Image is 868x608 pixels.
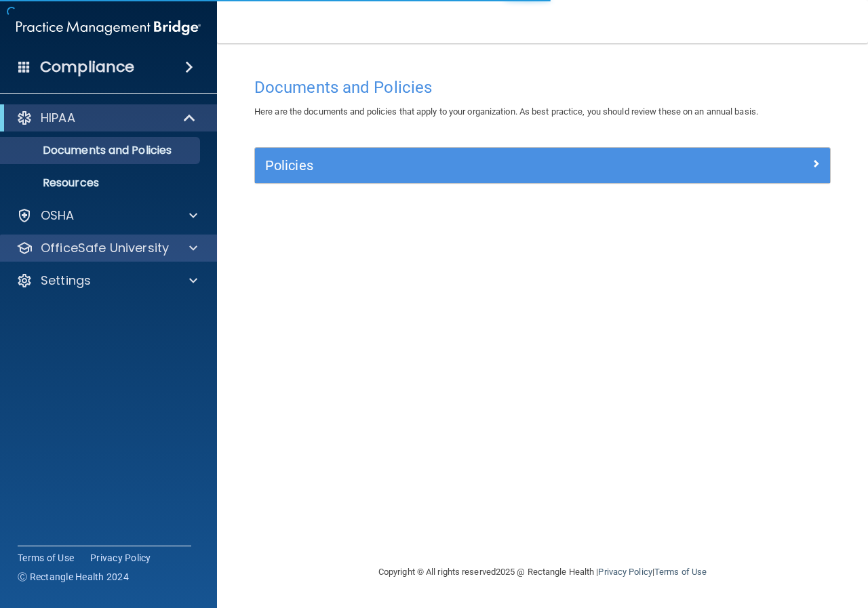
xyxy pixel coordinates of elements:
[16,272,197,289] a: Settings
[654,567,707,577] a: Terms of Use
[265,158,676,173] h5: Policies
[295,550,790,594] div: Copyright © All rights reserved 2025 @ Rectangle Health | |
[90,551,151,565] a: Privacy Policy
[41,272,91,289] p: Settings
[41,207,75,224] p: OSHA
[40,58,134,77] h4: Compliance
[254,106,758,117] span: Here are the documents and policies that apply to your organization. As best practice, you should...
[598,567,652,577] a: Privacy Policy
[16,14,201,41] img: PMB logo
[16,110,197,126] a: HIPAA
[18,551,74,565] a: Terms of Use
[9,144,194,157] p: Documents and Policies
[18,570,129,584] span: Ⓒ Rectangle Health 2024
[265,155,820,176] a: Policies
[254,79,831,96] h4: Documents and Policies
[16,207,197,224] a: OSHA
[16,240,197,256] a: OfficeSafe University
[41,110,75,126] p: HIPAA
[41,240,169,256] p: OfficeSafe University
[9,176,194,190] p: Resources
[633,512,852,566] iframe: Drift Widget Chat Controller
